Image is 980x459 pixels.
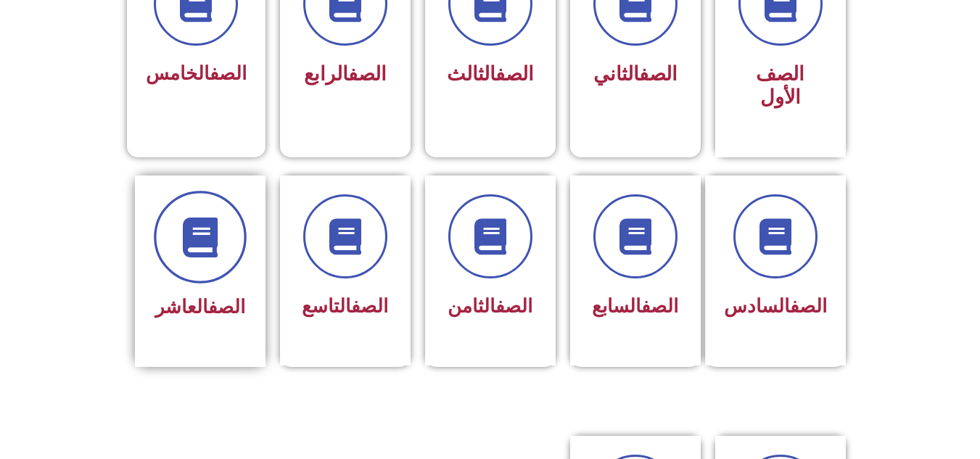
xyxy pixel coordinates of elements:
[155,296,245,318] span: العاشر
[348,62,387,86] a: الصف
[302,295,388,317] span: التاسع
[447,62,534,86] span: الثالث
[790,295,827,317] a: الصف
[304,62,387,86] span: الرابع
[495,62,534,86] a: الصف
[639,62,678,86] a: الصف
[724,295,827,317] span: السادس
[756,62,804,109] span: الصف الأول
[146,62,247,84] span: الخامس
[593,62,678,86] span: الثاني
[448,295,532,317] span: الثامن
[592,295,678,317] span: السابع
[641,295,678,317] a: الصف
[210,62,247,84] a: الصف
[208,296,245,318] a: الصف
[351,295,388,317] a: الصف
[495,295,532,317] a: الصف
